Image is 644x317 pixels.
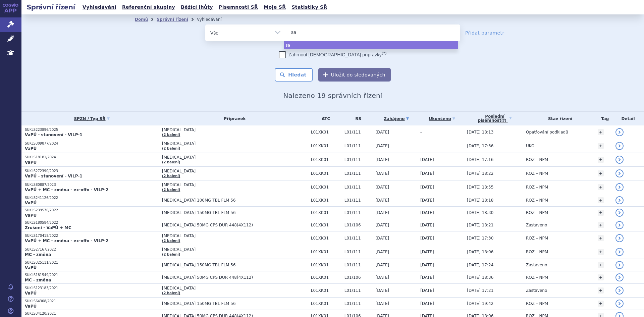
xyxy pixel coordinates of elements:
[467,130,493,135] span: [DATE] 18:13
[311,144,341,148] span: L01XK01
[25,299,159,304] p: SUKLS64308/2021
[615,286,624,295] a: detail
[25,278,51,282] strong: MC - změna
[598,184,604,190] a: +
[598,222,604,228] a: +
[612,112,644,125] th: Detail
[615,221,624,229] a: detail
[162,160,180,164] a: (2 balení)
[25,188,108,192] strong: VaPÚ + MC - změna - ex-offo - VILP-2
[420,157,434,162] span: [DATE]
[598,129,604,135] a: +
[25,201,37,205] strong: VaPÚ
[598,262,604,268] a: +
[467,171,493,176] span: [DATE] 18:22
[467,275,493,280] span: [DATE] 18:36
[25,160,37,165] strong: VaPÚ
[162,127,308,132] span: [MEDICAL_DATA]
[615,261,624,269] a: detail
[376,114,417,123] a: Zahájeno
[162,233,308,238] span: [MEDICAL_DATA]
[420,114,464,123] a: Ukončeno
[25,155,159,160] p: SUKLS18181/2024
[376,130,389,135] span: [DATE]
[162,223,308,227] span: [MEDICAL_DATA] 50MG CPS DUR 448(4X112)
[162,141,308,146] span: [MEDICAL_DATA]
[344,210,372,215] span: L01/111
[420,185,434,190] span: [DATE]
[25,213,37,218] strong: VaPÚ
[25,286,159,290] p: SUKLS123183/2021
[420,275,434,280] span: [DATE]
[615,128,624,136] a: detail
[526,144,534,148] span: UKO
[25,196,159,200] p: SUKLS241126/2022
[25,146,37,151] strong: VaPÚ
[283,92,382,100] span: Nalezeno 19 správních řízení
[162,301,308,306] span: [MEDICAL_DATA] 150MG TBL FLM 56
[311,157,341,162] span: L01XK01
[467,236,493,241] span: [DATE] 17:30
[162,247,308,252] span: [MEDICAL_DATA]
[311,185,341,190] span: L01XK01
[341,112,372,125] th: RS
[598,197,604,203] a: +
[526,198,548,203] span: ROZ – NPM
[526,263,547,267] span: Zastaveno
[289,3,329,12] a: Statistiky SŘ
[25,225,71,230] strong: Zrušení - VaPÚ + MC
[467,250,493,254] span: [DATE] 18:06
[25,260,159,265] p: SUKLS325111/2021
[162,291,180,295] a: (2 balení)
[344,171,372,176] span: L01/111
[420,236,434,241] span: [DATE]
[420,198,434,203] span: [DATE]
[598,210,604,216] a: +
[21,2,80,12] h2: Správní řízení
[311,223,341,227] span: L01XK01
[615,183,624,191] a: detail
[467,198,493,203] span: [DATE] 18:18
[25,127,159,132] p: SUKLS223896/2025
[311,198,341,203] span: L01XK01
[467,185,493,190] span: [DATE] 18:55
[162,210,308,215] span: [MEDICAL_DATA] 150MG TBL FLM 56
[382,51,386,55] abbr: (?)
[526,301,548,306] span: ROZ – NPM
[420,301,434,306] span: [DATE]
[25,114,159,123] a: SPZN / Typ SŘ
[615,169,624,177] a: detail
[162,182,308,187] span: [MEDICAL_DATA]
[344,130,372,135] span: L01/111
[420,263,434,267] span: [DATE]
[344,288,372,293] span: L01/111
[376,198,389,203] span: [DATE]
[25,265,37,270] strong: VaPÚ
[420,210,434,215] span: [DATE]
[311,275,341,280] span: L01XK01
[217,3,260,12] a: Písemnosti SŘ
[162,198,308,203] span: [MEDICAL_DATA] 100MG TBL FLM 56
[311,130,341,135] span: L01XK01
[80,3,118,12] a: Vyhledávání
[25,220,159,225] p: SUKLS180584/2022
[284,41,458,49] li: sa
[376,301,389,306] span: [DATE]
[275,68,313,82] button: Hledat
[526,130,568,135] span: Opatřování podkladů
[523,112,594,125] th: Stav řízení
[598,249,604,255] a: +
[376,250,389,254] span: [DATE]
[526,210,548,215] span: ROZ – NPM
[25,174,83,178] strong: VaPÚ - stanovení - VILP-1
[526,288,547,293] span: Zastaveno
[162,188,180,192] a: (2 balení)
[311,171,341,176] span: L01XK01
[420,288,434,293] span: [DATE]
[25,239,108,243] strong: VaPÚ + MC - změna - ex-offo - VILP-2
[344,223,372,227] span: L01/106
[311,210,341,215] span: L01XK01
[157,17,188,22] a: Správní řízení
[311,236,341,241] span: L01XK01
[25,252,51,257] strong: MC - změna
